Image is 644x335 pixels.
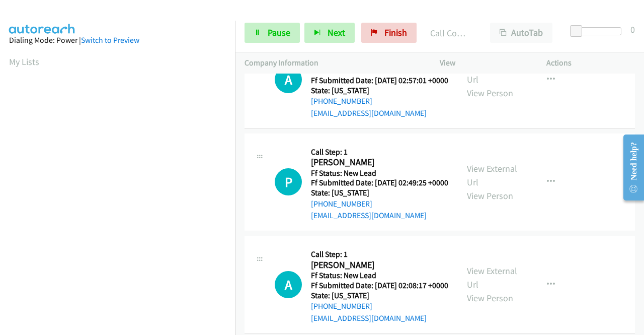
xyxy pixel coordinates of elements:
a: [EMAIL_ADDRESS][DOMAIN_NAME] [311,108,427,118]
h5: Ff Status: New Lead [311,271,448,281]
span: Pause [268,27,290,38]
h5: Call Step: 1 [311,249,448,259]
a: Pause [245,23,300,43]
iframe: Resource Center [615,127,644,208]
a: [EMAIL_ADDRESS][DOMAIN_NAME] [311,211,427,220]
h1: A [275,66,302,93]
h5: Ff Submitted Date: [DATE] 02:57:01 +0000 [311,76,448,86]
h5: State: [US_STATE] [311,86,448,96]
p: View [440,57,528,69]
p: Actions [546,57,635,69]
a: View Person [467,292,513,304]
p: Call Completed [430,26,472,40]
button: Next [304,23,355,43]
h5: Ff Submitted Date: [DATE] 02:49:25 +0000 [311,178,448,188]
h1: A [275,271,302,298]
div: Dialing Mode: Power | [9,34,226,46]
div: The call is yet to be attempted [275,271,302,298]
div: The call is yet to be attempted [275,66,302,93]
h2: [PERSON_NAME] [311,157,445,168]
a: My Lists [9,56,39,68]
a: View Person [467,190,513,202]
div: Delay between calls (in seconds) [575,27,621,35]
div: 0 [630,23,635,36]
a: Finish [361,23,417,43]
a: [EMAIL_ADDRESS][DOMAIN_NAME] [311,313,427,323]
span: Next [328,27,345,38]
p: Company Information [245,57,422,69]
a: [PHONE_NUMBER] [311,301,372,311]
h5: State: [US_STATE] [311,291,448,301]
h1: P [275,168,302,195]
h5: Ff Status: New Lead [311,168,448,178]
h5: Call Step: 1 [311,147,448,157]
div: The call is yet to be attempted [275,168,302,195]
a: View Person [467,87,513,99]
h5: State: [US_STATE] [311,188,448,198]
h5: Ff Submitted Date: [DATE] 02:08:17 +0000 [311,281,448,291]
button: AutoTab [490,23,552,43]
a: [PHONE_NUMBER] [311,96,372,106]
a: Switch to Preview [81,35,139,45]
a: View External Url [467,265,517,290]
a: View External Url [467,163,517,188]
span: Finish [384,27,407,38]
h2: [PERSON_NAME] [311,259,445,271]
a: [PHONE_NUMBER] [311,199,372,209]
